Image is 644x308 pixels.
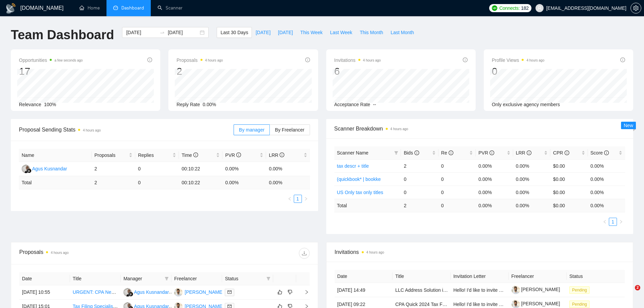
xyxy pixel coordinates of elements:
span: info-circle [305,57,310,62]
button: left [286,195,294,203]
button: Last Month [387,27,418,38]
span: 2 [635,285,640,290]
li: 1 [609,218,617,226]
td: 0 [135,162,179,176]
td: 0 [401,172,438,186]
span: info-circle [193,152,198,157]
a: [PERSON_NAME] [511,287,560,292]
span: Last 30 Days [220,29,248,36]
time: 4 hours ago [526,58,544,62]
a: AKAgus Kusnandar [22,166,67,171]
time: a few seconds ago [54,58,82,62]
span: By Freelancer [275,127,304,133]
a: 1 [294,195,302,203]
button: This Week [296,27,326,38]
th: Manager [121,272,171,285]
td: 0.00 % [266,176,310,189]
span: right [304,197,308,201]
span: filter [393,148,400,158]
td: 0.00 % [222,176,266,189]
td: 0.00% [588,172,625,186]
span: setting [631,5,641,11]
span: This Week [300,29,323,36]
span: Profile Views [492,56,545,64]
td: 0 [438,172,476,186]
time: 4 hours ago [83,128,101,132]
td: 0.00% [222,162,266,176]
span: filter [165,277,169,281]
th: Status [567,270,625,283]
td: $0.00 [550,186,588,199]
span: info-circle [620,57,625,62]
td: $0.00 [550,172,588,186]
th: Freelancer [509,270,567,283]
td: Total [19,176,92,189]
button: [DATE] [274,27,296,38]
span: download [299,251,309,256]
span: LRR [269,152,284,158]
img: AP [174,288,183,297]
span: CPR [553,150,569,156]
span: Last Week [330,29,352,36]
th: Invitation Letter [451,270,509,283]
button: This Month [356,27,387,38]
li: 1 [294,195,302,203]
span: filter [163,274,170,284]
a: [PERSON_NAME] [511,301,560,306]
a: 1 [609,218,617,226]
td: 2 [401,199,438,212]
th: Name [19,149,92,162]
img: gigradar-bm.png [27,168,31,173]
span: Bids [404,150,419,156]
div: Proposals [19,248,164,259]
span: user [537,6,542,10]
span: 100% [44,102,56,107]
a: AP[PERSON_NAME] [174,289,223,294]
td: 0.00% [588,159,625,172]
input: Start date [126,29,157,36]
span: Invitations [334,56,381,64]
td: 0 [438,199,476,212]
span: Scanner Name [337,150,368,156]
td: 0.00% [266,162,310,176]
span: This Month [360,29,383,36]
td: 0 [135,176,179,189]
button: [DATE] [252,27,274,38]
li: Previous Page [601,218,609,226]
span: left [603,220,607,224]
span: dislike [288,289,292,295]
span: filter [265,274,272,284]
span: info-circle [527,150,531,155]
button: dislike [286,288,294,296]
li: Previous Page [286,195,294,203]
td: 0 [438,159,476,172]
td: 0.00% [476,172,513,186]
img: logo [5,3,16,14]
span: Acceptance Rate [334,102,371,107]
a: Pending [569,301,592,307]
span: info-circle [604,150,609,155]
span: LRR [516,150,531,156]
span: info-circle [236,152,241,157]
span: info-circle [414,150,419,155]
input: End date [168,29,198,36]
td: 2 [92,176,135,189]
th: Title [392,270,451,283]
span: dashboard [113,5,118,10]
th: Proposals [92,149,135,162]
td: 2 [92,162,135,176]
time: 4 hours ago [366,251,384,254]
span: right [299,290,309,294]
div: 17 [19,65,83,78]
td: 2 [401,159,438,172]
img: AK [22,165,30,173]
th: Date [335,270,393,283]
time: 4 hours ago [51,251,69,255]
span: Reply Rate [176,102,200,107]
td: $0.00 [550,159,588,172]
span: Scanner Breakdown [334,124,625,133]
button: setting [630,3,641,14]
span: Dashboard [121,5,144,11]
span: Time [182,152,198,158]
li: Next Page [617,218,625,226]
